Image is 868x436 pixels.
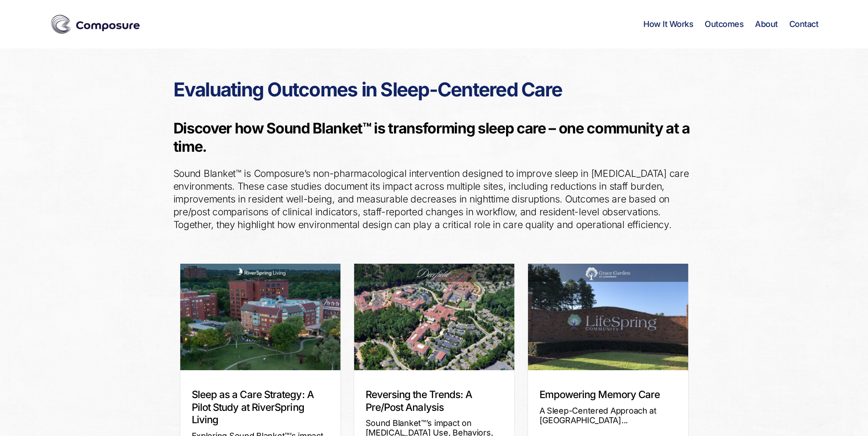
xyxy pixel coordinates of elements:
a: How It Works [643,19,693,29]
a: About [755,19,778,29]
h4: Discover how Sound Blanket™ is transforming sleep care – one community at a time. [173,119,695,156]
nav: Horizontal [643,19,818,29]
a: Reversing the Trends: A Pre/Post Analysis [366,388,473,413]
a: Empowering Memory Care [539,388,660,400]
div: A Sleep-Centered Approach at [GEOGRAPHIC_DATA]... [539,406,677,425]
a: Outcomes [705,19,744,29]
h1: Evaluating Outcomes in Sleep-Centered Care [173,80,695,99]
a: Contact [789,19,819,29]
p: Sound Blanket™ is Composure’s non-pharmacological intervention designed to improve sleep in [MEDI... [173,167,695,231]
a: Sleep as a Care Strategy: A Pilot Study at RiverSpring Living [192,388,314,425]
img: Composure [50,13,141,36]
